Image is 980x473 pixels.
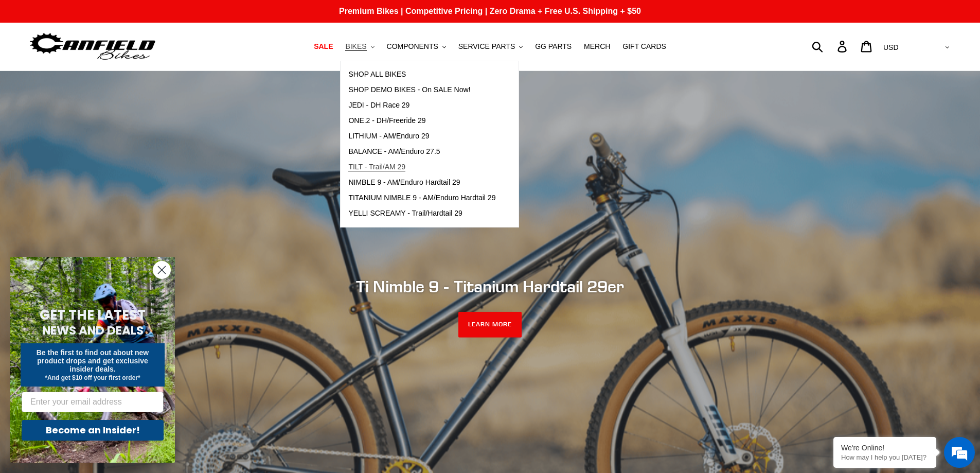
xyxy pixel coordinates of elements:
span: BALANCE - AM/Enduro 27.5 [348,147,440,156]
div: We're Online! [841,444,929,452]
span: SERVICE PARTS [458,42,515,51]
span: SALE [314,42,333,51]
span: NEWS AND DEALS [42,322,144,339]
span: ONE.2 - DH/Freeride 29 [348,116,425,125]
a: GG PARTS [530,40,577,54]
a: SHOP DEMO BIKES - On SALE Now! [341,82,503,98]
h2: Ti Nimble 9 - Titanium Hardtail 29er [210,277,771,296]
a: BALANCE - AM/Enduro 27.5 [341,144,503,160]
span: YELLI SCREAMY - Trail/Hardtail 29 [348,209,462,218]
input: Search [817,35,844,58]
a: NIMBLE 9 - AM/Enduro Hardtail 29 [341,175,503,190]
a: ONE.2 - DH/Freeride 29 [341,113,503,129]
span: TILT - Trail/AM 29 [348,163,405,171]
a: JEDI - DH Race 29 [341,98,503,113]
span: Be the first to find out about new product drops and get exclusive insider deals. [37,348,149,373]
span: SHOP DEMO BIKES - On SALE Now! [348,85,470,94]
a: GIFT CARDS [617,40,671,54]
span: GIFT CARDS [622,42,666,51]
img: Canfield Bikes [28,30,157,63]
button: SERVICE PARTS [453,40,528,54]
a: TILT - Trail/AM 29 [341,160,503,175]
span: GET THE LATEST [40,306,146,324]
a: LITHIUM - AM/Enduro 29 [341,129,503,144]
span: SHOP ALL BIKES [348,70,406,79]
span: NIMBLE 9 - AM/Enduro Hardtail 29 [348,178,460,187]
input: Enter your email address [22,392,164,412]
span: TITANIUM NIMBLE 9 - AM/Enduro Hardtail 29 [348,194,495,202]
a: TITANIUM NIMBLE 9 - AM/Enduro Hardtail 29 [341,190,503,206]
button: Become an Insider! [22,420,164,441]
a: SALE [309,40,338,54]
button: BIKES [340,40,379,54]
span: MERCH [584,42,610,51]
a: YELLI SCREAMY - Trail/Hardtail 29 [341,206,503,221]
span: GG PARTS [535,42,572,51]
p: How may I help you today? [841,453,929,461]
span: LITHIUM - AM/Enduro 29 [348,132,429,141]
span: *And get $10 off your first order* [45,374,140,381]
button: COMPONENTS [382,40,451,54]
span: JEDI - DH Race 29 [348,101,409,110]
a: MERCH [579,40,615,54]
span: COMPONENTS [387,42,438,51]
a: LEARN MORE [458,312,522,338]
button: Close dialog [153,261,171,279]
span: BIKES [345,42,366,51]
a: SHOP ALL BIKES [341,67,503,82]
